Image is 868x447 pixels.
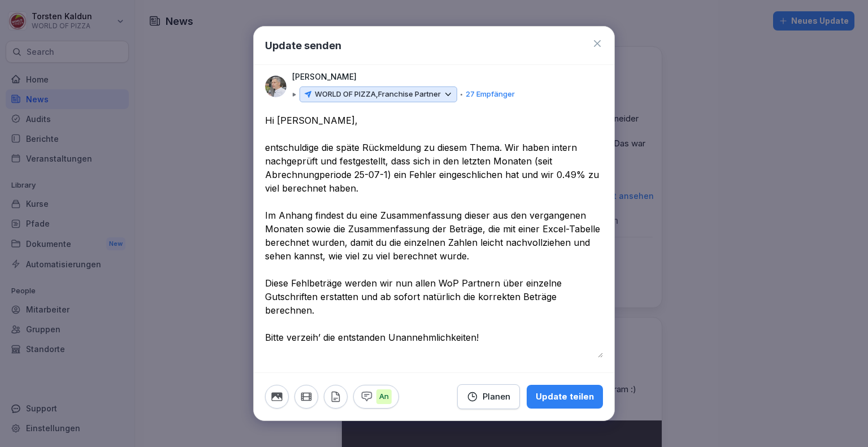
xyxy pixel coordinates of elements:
[466,89,515,100] p: 27 Empfänger
[457,384,520,409] button: Planen
[353,385,399,409] button: An
[467,390,510,403] div: Planen
[315,89,441,100] p: WORLD OF PIZZA, Franchise Partner
[527,385,603,409] button: Update teilen
[265,76,287,97] img: in3w5lo2z519nrm9gbxqh89t.png
[536,390,594,403] div: Update teilen
[265,38,341,53] h1: Update senden
[292,71,357,83] p: [PERSON_NAME]
[376,389,392,404] p: An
